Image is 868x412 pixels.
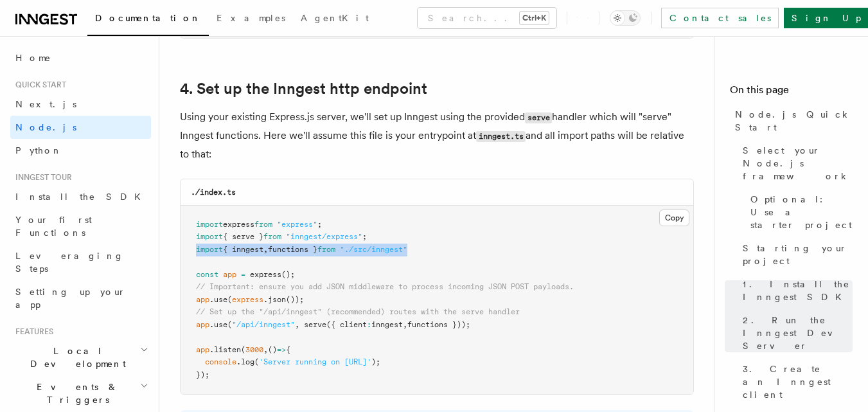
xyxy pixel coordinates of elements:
span: // Set up the "/api/inngest" (recommended) routes with the serve handler [196,307,520,316]
span: Optional: Use a starter project [750,193,853,231]
span: from [254,220,272,229]
span: Next.js [15,99,76,109]
span: "./src/inngest" [340,245,407,254]
span: import [196,220,223,229]
span: , [403,320,407,329]
a: Optional: Use a starter project [745,188,853,237]
span: .json [263,295,286,304]
span: () [268,345,277,354]
a: Examples [209,4,293,35]
span: Select your Node.js framework [743,144,853,183]
span: // Important: ensure you add JSON middleware to process incoming JSON POST payloads. [196,282,574,291]
span: Python [15,145,62,156]
span: express [232,295,263,304]
span: = [241,270,245,279]
span: serve [304,320,326,329]
code: inngest.ts [476,131,526,142]
a: Your first Functions [10,208,151,244]
a: Home [10,46,151,69]
span: }); [196,370,209,379]
a: Documentation [87,4,209,36]
p: Using your existing Express.js server, we'll set up Inngest using the provided handler which will... [180,108,694,163]
span: import [196,245,223,254]
span: ( [254,357,259,366]
span: "express" [277,220,317,229]
span: (); [281,270,295,279]
a: AgentKit [293,4,376,35]
span: , [263,345,268,354]
span: { serve } [223,232,263,241]
span: Node.js [15,122,76,132]
span: app [223,270,236,279]
span: ; [317,220,322,229]
span: "inngest/express" [286,232,362,241]
span: from [263,232,281,241]
span: : [367,320,371,329]
a: Node.js [10,116,151,139]
span: Features [10,327,53,337]
button: Local Development [10,339,151,375]
span: ( [227,320,232,329]
span: 1. Install the Inngest SDK [743,278,853,303]
span: Setting up your app [15,287,126,310]
h4: On this page [730,82,853,103]
span: ( [227,295,232,304]
a: 2. Run the Inngest Dev Server [738,309,853,357]
code: serve [525,112,552,123]
a: Next.js [10,93,151,116]
span: app [196,345,209,354]
button: Events & Triggers [10,375,151,411]
button: Search...Ctrl+K [418,8,556,28]
a: Setting up your app [10,280,151,316]
span: Local Development [10,345,140,370]
button: Toggle dark mode [610,10,641,26]
span: .use [209,320,227,329]
a: Python [10,139,151,162]
a: Leveraging Steps [10,244,151,280]
a: Select your Node.js framework [738,139,853,188]
span: , [295,320,299,329]
span: Install the SDK [15,192,148,202]
span: Node.js Quick Start [735,108,853,134]
span: functions } [268,245,317,254]
span: 3000 [245,345,263,354]
span: , [263,245,268,254]
span: 3. Create an Inngest client [743,363,853,401]
span: ; [362,232,367,241]
span: ()); [286,295,304,304]
span: .use [209,295,227,304]
span: app [196,295,209,304]
span: { inngest [223,245,263,254]
button: Copy [659,210,689,226]
span: Starting your project [743,242,853,267]
span: express [223,220,254,229]
span: .log [236,357,254,366]
span: Leveraging Steps [15,251,124,274]
span: { [286,345,290,354]
a: 3. Create an Inngest client [738,357,853,406]
span: import [196,232,223,241]
kbd: Ctrl+K [520,12,549,24]
span: Home [15,51,51,64]
span: .listen [209,345,241,354]
a: Node.js Quick Start [730,103,853,139]
span: Quick start [10,80,66,90]
span: Documentation [95,13,201,23]
span: functions })); [407,320,470,329]
span: 2. Run the Inngest Dev Server [743,314,853,352]
span: app [196,320,209,329]
a: 1. Install the Inngest SDK [738,273,853,309]
span: ({ client [326,320,367,329]
a: Contact sales [661,8,779,28]
span: "/api/inngest" [232,320,295,329]
code: ./index.ts [191,188,236,197]
span: ( [241,345,245,354]
span: => [277,345,286,354]
span: Examples [217,13,285,23]
span: AgentKit [301,13,369,23]
span: const [196,270,218,279]
span: ); [371,357,380,366]
a: Install the SDK [10,185,151,208]
span: 'Server running on [URL]' [259,357,371,366]
a: Starting your project [738,237,853,273]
